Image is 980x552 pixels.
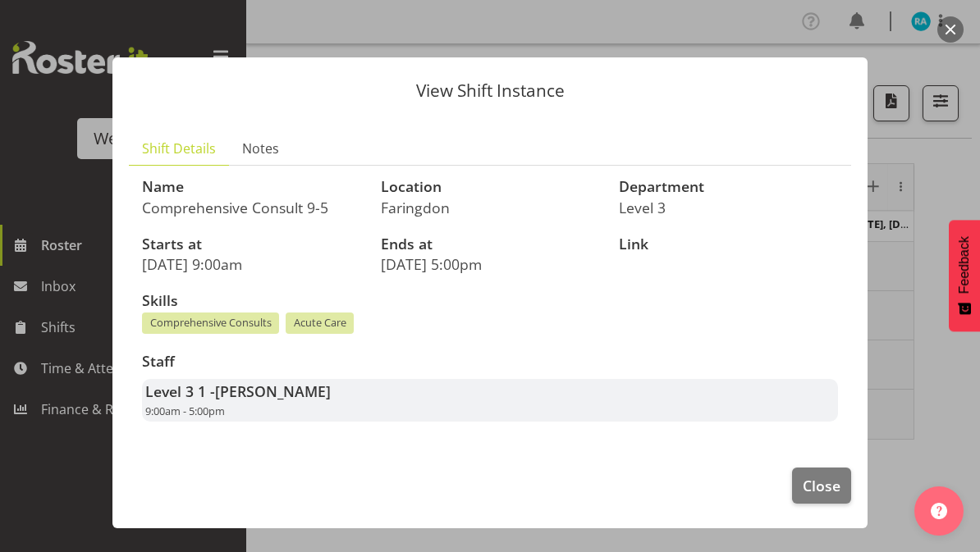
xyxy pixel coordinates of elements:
span: Comprehensive Consults [150,315,272,331]
button: Feedback - Show survey [949,220,980,331]
p: [DATE] 9:00am [142,255,361,273]
span: Feedback [957,236,972,294]
p: [DATE] 5:00pm [381,255,600,273]
h3: Staff [142,354,838,370]
h3: Location [381,179,600,195]
button: Close [792,468,851,504]
h3: Skills [142,293,838,309]
h3: Link [619,236,838,253]
span: 9:00am - 5:00pm [145,404,225,418]
span: Close [803,475,840,496]
p: Faringdon [381,198,600,217]
p: View Shift Instance [129,82,851,99]
h3: Ends at [381,236,600,253]
h3: Starts at [142,236,361,253]
strong: Level 3 1 - [145,381,331,401]
h3: Department [619,179,838,195]
span: Notes [242,139,279,158]
p: Comprehensive Consult 9-5 [142,198,361,217]
h3: Name [142,179,361,195]
span: [PERSON_NAME] [215,381,331,401]
img: help-xxl-2.png [931,503,947,519]
span: Acute Care [294,315,346,331]
p: Level 3 [619,198,838,217]
span: Shift Details [142,139,216,158]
